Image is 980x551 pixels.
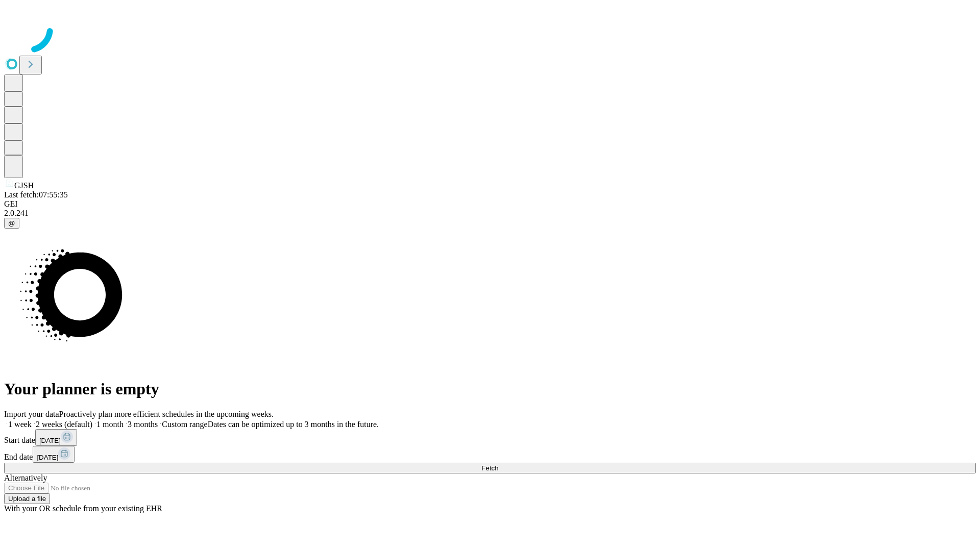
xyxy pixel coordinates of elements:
[96,420,124,429] span: 1 month
[35,429,77,446] button: [DATE]
[4,493,50,504] button: Upload a file
[33,446,75,463] button: [DATE]
[4,410,59,418] span: Import your data
[4,463,976,473] button: Fetch
[4,218,19,229] button: @
[14,181,34,190] span: GJSH
[4,199,976,209] div: GEI
[4,380,976,398] h1: Your planner is empty
[36,420,92,429] span: 2 weeks (default)
[8,420,32,429] span: 1 week
[481,464,498,472] span: Fetch
[4,190,68,199] span: Last fetch: 07:55:35
[4,504,162,513] span: With your OR schedule from your existing EHR
[39,437,61,444] span: [DATE]
[4,473,47,482] span: Alternatively
[128,420,158,429] span: 3 months
[37,454,58,461] span: [DATE]
[4,429,976,446] div: Start date
[59,410,274,418] span: Proactively plan more efficient schedules in the upcoming weeks.
[208,420,379,429] span: Dates can be optimized up to 3 months in the future.
[8,219,15,227] span: @
[4,209,976,218] div: 2.0.241
[4,446,976,463] div: End date
[162,420,207,429] span: Custom range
